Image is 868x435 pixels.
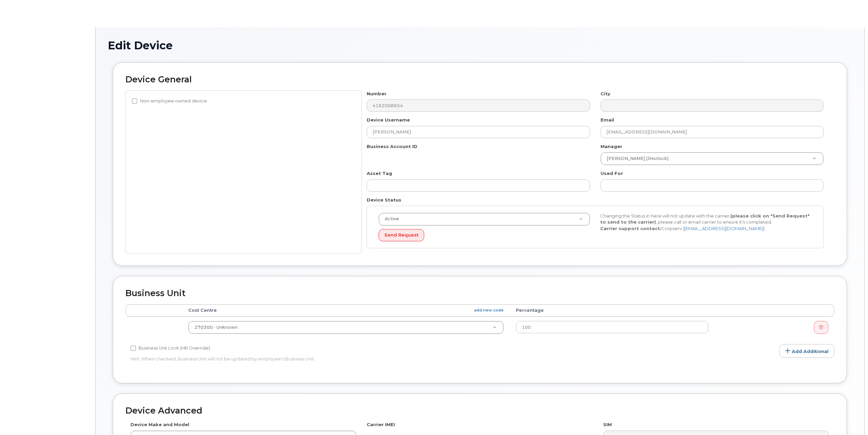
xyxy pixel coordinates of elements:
[131,344,210,352] label: Business Unit Lock (HR Override)
[379,229,424,242] button: Send Request
[367,143,417,150] label: Business Account ID
[595,213,817,232] div: Changing the Status in here will not update with the carrier, , please call or email carrier to e...
[367,421,395,428] label: Carrier IMEI
[510,304,714,317] th: Percentage
[684,226,763,231] a: [EMAIL_ADDRESS][DOMAIN_NAME]
[381,216,399,222] span: Active
[131,345,136,351] input: Business Unit Lock (HR Override)
[125,406,834,416] h2: Device Advanced
[108,39,852,51] h1: Edit Device
[601,117,614,123] label: Email
[367,117,410,123] label: Device Username
[474,307,504,313] a: add new code
[603,156,669,162] span: [PERSON_NAME] (JHorlock)
[603,421,612,428] label: SIM
[601,152,823,165] a: [PERSON_NAME] (JHorlock)
[367,91,386,97] label: Number
[601,143,622,150] label: Manager
[379,213,590,225] a: Active
[132,98,137,104] input: Non-employee owned device
[125,75,834,84] h2: Device General
[189,321,503,334] a: 270300 - Unknown
[131,421,189,428] label: Device Make and Model
[601,91,610,97] label: City
[367,197,401,203] label: Device Status
[131,356,593,362] p: Hint: When checked, Business Unit will not be updated by employee's Business Unit
[367,170,392,177] label: Asset Tag
[182,304,510,317] th: Cost Centre
[125,289,834,298] h2: Business Unit
[779,344,834,358] a: Add Additional
[600,226,661,231] strong: Carrier support contact:
[194,325,238,330] span: 270300 - Unknown
[132,97,207,105] label: Non-employee owned device
[601,170,623,177] label: Used For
